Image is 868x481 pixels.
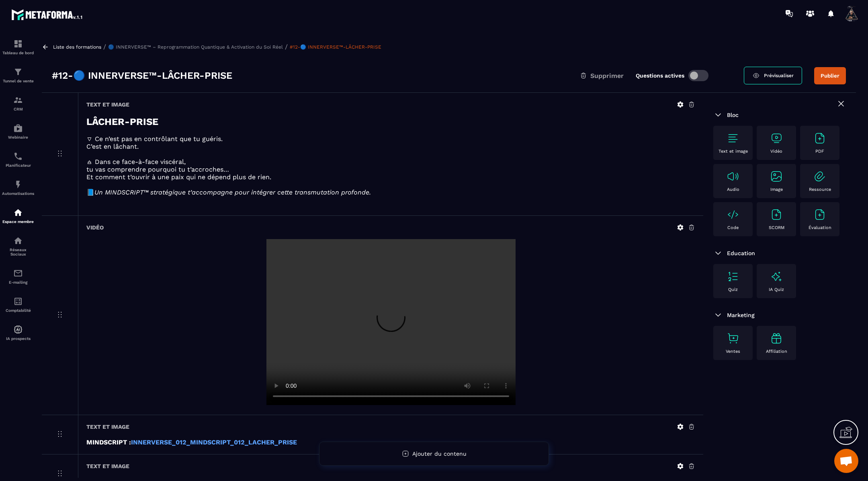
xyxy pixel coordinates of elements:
[770,332,783,345] img: text-image
[13,95,23,105] img: formation
[13,151,23,161] img: scheduler
[2,79,34,83] p: Tunnel de vente
[86,143,695,150] p: C’est en lâchant.
[86,173,695,181] p: Et comment t’ouvrir à une paix qui ne dépend plus de rien.
[2,107,34,111] p: CRM
[2,262,34,291] a: emailemailE-mailing
[727,225,739,230] p: Code
[814,67,846,84] button: Publier
[834,449,858,473] a: Ouvrir le chat
[636,72,684,79] label: Questions actives
[727,312,755,318] span: Marketing
[285,43,288,51] span: /
[13,67,23,77] img: formation
[2,33,34,61] a: formationformationTableau de bord
[813,132,826,145] img: text-image no-wra
[13,268,23,278] img: email
[2,336,34,341] p: IA prospects
[13,236,23,246] img: social-network
[2,308,34,313] p: Comptabilité
[770,149,782,154] p: Vidéo
[53,44,101,50] a: Liste des formations
[2,219,34,224] p: Espace membre
[108,44,283,50] a: 🔵 INNERVERSE™ – Reprogrammation Quantique & Activation du Soi Réel
[728,287,738,292] p: Quiz
[769,225,784,230] p: SCORM
[86,424,129,430] h6: Text et image
[2,248,34,256] p: Réseaux Sociaux
[770,208,783,221] img: text-image no-wra
[727,250,755,256] span: Education
[2,291,34,319] a: accountantaccountantComptabilité
[86,135,695,143] p: 🜄 Ce n’est pas en contrôlant que tu guéris.
[770,170,783,183] img: text-image no-wra
[727,187,739,192] p: Audio
[131,438,297,446] a: INNERVERSE_012_MINDSCRIPT_012_LACHER_PRISE
[2,230,34,262] a: social-networksocial-networkRéseaux Sociaux
[2,61,34,89] a: formationformationTunnel de vente
[815,149,824,154] p: PDF
[764,73,794,78] span: Prévisualiser
[52,69,232,82] h3: #12-🔵 INNERVERSE™-LÂCHER-PRISE
[86,166,695,173] p: tu vas comprendre pourquoi tu t’accroches…
[590,72,624,80] span: Supprimer
[412,450,467,457] span: Ajouter du contenu
[770,132,783,145] img: text-image no-wra
[13,180,23,189] img: automations
[86,463,129,469] h6: Text et image
[2,174,34,202] a: automationsautomationsAutomatisations
[13,325,23,334] img: automations
[744,67,802,84] a: Prévisualiser
[727,270,739,283] img: text-image no-wra
[713,110,723,120] img: arrow-down
[770,187,783,192] p: Image
[94,188,371,196] em: Un MINDSCRIPT™ stratégique t’accompagne pour intégrer cette transmutation profonde.
[813,170,826,183] img: text-image no-wra
[2,191,34,196] p: Automatisations
[809,225,831,230] p: Évaluation
[727,170,739,183] img: text-image no-wra
[86,188,695,196] p: 📘
[2,117,34,145] a: automationsautomationsWebinaire
[2,280,34,285] p: E-mailing
[809,187,831,192] p: Ressource
[2,135,34,139] p: Webinaire
[86,224,104,231] h6: Vidéo
[813,208,826,221] img: text-image no-wra
[13,39,23,49] img: formation
[719,149,748,154] p: Text et image
[713,248,723,258] img: arrow-down
[103,43,106,51] span: /
[13,208,23,217] img: automations
[2,89,34,117] a: formationformationCRM
[86,101,129,108] h6: Text et image
[290,44,381,50] a: #12-🔵 INNERVERSE™-LÂCHER-PRISE
[727,208,739,221] img: text-image no-wra
[769,287,784,292] p: IA Quiz
[86,116,158,127] strong: LÂCHER-PRISE
[86,438,131,446] strong: MINDSCRIPT :
[13,297,23,306] img: accountant
[86,158,695,166] p: 🜁 Dans ce face-à-face viscéral,
[726,349,740,354] p: Ventes
[11,7,84,22] img: logo
[2,51,34,55] p: Tableau de bord
[727,112,739,118] span: Bloc
[766,349,787,354] p: Affiliation
[727,132,739,145] img: text-image no-wra
[13,123,23,133] img: automations
[2,145,34,174] a: schedulerschedulerPlanificateur
[2,202,34,230] a: automationsautomationsEspace membre
[727,332,739,345] img: text-image no-wra
[713,310,723,320] img: arrow-down
[2,163,34,168] p: Planificateur
[770,270,783,283] img: text-image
